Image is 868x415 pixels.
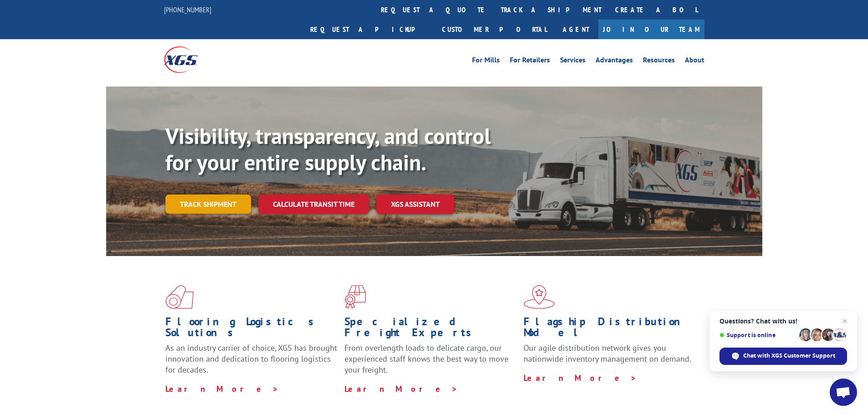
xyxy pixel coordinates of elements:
img: xgs-icon-total-supply-chain-intelligence-red [165,285,194,309]
a: Track shipment [165,195,251,214]
a: Learn More > [524,373,637,383]
a: Resources [643,56,675,67]
a: Agent [554,20,598,39]
img: xgs-icon-flagship-distribution-model-red [524,285,555,309]
a: For Retailers [510,56,550,67]
a: Learn More > [344,384,458,394]
a: [PHONE_NUMBER] [164,5,211,14]
a: Join Our Team [598,20,704,39]
h1: Specialized Freight Experts [344,316,517,343]
span: Close chat [839,316,850,327]
h1: Flagship Distribution Model [524,316,696,343]
a: XGS ASSISTANT [376,195,454,214]
a: Advantages [596,56,633,67]
img: xgs-icon-focused-on-flooring-red [344,285,366,309]
h1: Flooring Logistics Solutions [165,316,338,343]
a: Services [560,56,586,67]
span: Questions? Chat with us! [719,318,847,325]
span: Our agile distribution network gives you nationwide inventory management on demand. [524,343,691,364]
a: About [685,56,704,67]
a: Customer Portal [435,20,554,39]
div: Chat with XGS Customer Support [719,348,847,365]
span: Support is online [719,332,796,338]
span: Chat with XGS Customer Support [743,352,835,360]
a: Calculate transit time [258,195,369,214]
a: Request a pickup [303,20,435,39]
a: For Mills [472,56,500,67]
b: Visibility, transparency, and control for your entire supply chain. [165,122,491,176]
p: From overlength loads to delicate cargo, our experienced staff knows the best way to move your fr... [344,343,517,383]
div: Open chat [830,379,857,406]
span: As an industry carrier of choice, XGS has brought innovation and dedication to flooring logistics... [165,343,337,375]
a: Learn More > [165,384,279,394]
